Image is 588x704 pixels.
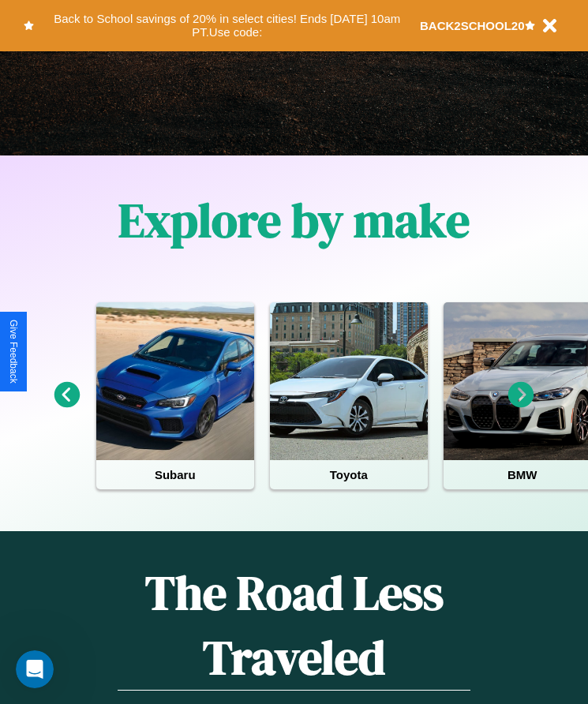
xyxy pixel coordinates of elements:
button: Back to School savings of 20% in select cities! Ends [DATE] 10am PT.Use code: [34,8,420,43]
div: Give Feedback [8,320,19,384]
h1: Explore by make [118,188,470,253]
h1: The Road Less Traveled [118,560,470,691]
h4: Toyota [270,460,428,489]
iframe: Intercom live chat [16,650,54,688]
h4: Subaru [96,460,254,489]
b: BACK2SCHOOL20 [420,19,525,32]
